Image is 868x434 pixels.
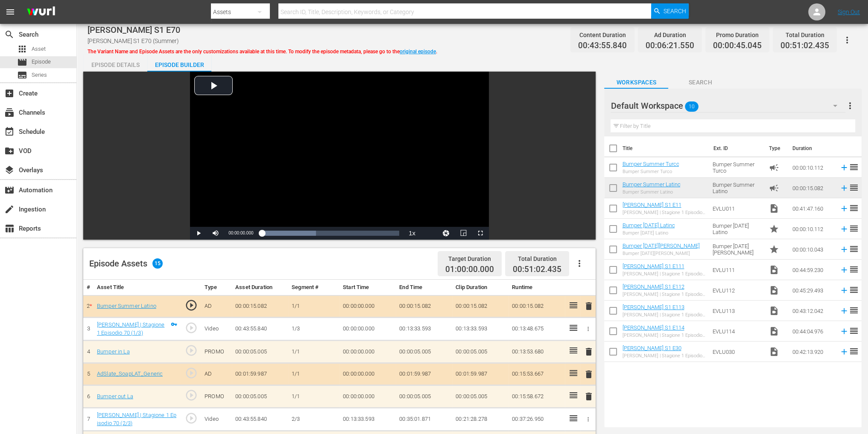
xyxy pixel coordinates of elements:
a: Sign Out [838,9,860,15]
span: play_circle_outline [185,344,198,357]
span: Workspaces [604,77,668,88]
svg: Add to Episode [839,204,849,213]
button: Episode Builder [147,55,211,72]
button: delete [584,346,594,358]
td: 00:00:05.005 [452,385,509,408]
span: Video [769,203,779,214]
span: Search [4,29,15,40]
div: Default Workspace [611,94,845,118]
a: [PERSON_NAME] S1 E112 [622,284,684,290]
svg: Add to Episode [839,286,849,295]
td: 00:43:55.840 [232,408,288,431]
button: Jump To Time [438,227,455,240]
td: 1/1 [288,341,339,363]
td: 00:00:00.000 [339,363,396,385]
th: Asset Title [94,280,181,295]
td: 1/3 [288,318,339,341]
td: EVLU113 [709,301,766,321]
td: 00:37:26.950 [509,408,565,431]
span: [PERSON_NAME] S1 E70 [88,25,180,35]
span: play_circle_outline [185,299,198,312]
span: 00:00:00.000 [228,231,253,235]
td: 00:01:59.987 [232,363,288,385]
div: Video Player [190,72,489,240]
span: reorder [849,326,859,336]
td: 00:41:47.160 [789,198,836,219]
td: 00:00:15.082 [232,295,288,318]
td: 00:00:15.082 [789,178,836,198]
a: AdSlate_SoapLAT_Generic [97,370,163,377]
svg: Add to Episode [839,306,849,315]
button: delete [584,391,594,403]
span: delete [584,347,594,357]
span: 00:51:02.435 [780,41,829,51]
td: 00:00:00.000 [339,341,396,363]
span: reorder [849,305,859,315]
span: Video [769,285,779,295]
span: reorder [849,162,859,172]
div: Progress Bar [262,231,399,236]
div: Total Duration [780,29,829,41]
span: 01:00:00.000 [445,265,494,275]
a: Bumper [DATE] Latino [622,222,675,229]
div: Ad Duration [646,29,694,41]
button: Fullscreen [472,227,489,240]
td: 00:00:05.005 [232,385,288,408]
div: [PERSON_NAME] | Stagione 1 Episodio 11 [622,210,706,215]
a: Bumper in La [97,348,130,355]
td: 1/1 [288,295,339,318]
td: 5 [83,363,94,385]
span: 15 [152,258,163,269]
span: VOD [4,146,15,156]
div: [PERSON_NAME] | Stagione 1 Episodio 30 [622,353,706,359]
td: 3 [83,318,94,341]
td: 00:00:05.005 [232,341,288,363]
div: [PERSON_NAME] | Stagione 1 Episodio 112 [622,292,706,297]
a: [PERSON_NAME] S1 E113 [622,304,684,310]
span: Asset [32,45,46,53]
td: 1/1 [288,363,339,385]
span: 00:51:02.435 [513,264,561,274]
span: play_circle_outline [185,367,198,379]
span: delete [584,301,594,311]
td: 00:00:05.005 [396,341,452,363]
a: [PERSON_NAME] | Stagione 1 Episodio 70 (2/3) [97,412,176,426]
td: EVLU112 [709,280,766,301]
a: original episode [400,49,436,55]
td: PROMO [201,341,232,363]
span: reorder [849,264,859,275]
span: 10 [685,98,699,116]
div: Target Duration [445,253,494,265]
span: Video [769,306,779,316]
span: Ad [769,162,779,173]
button: Mute [207,227,224,240]
th: Title [622,136,708,160]
td: 00:44:59.230 [789,260,836,280]
span: Episode [17,57,27,67]
div: Total Duration [513,253,561,265]
td: Video [201,318,232,341]
td: 00:00:00.000 [339,318,396,341]
span: Search [668,77,732,88]
span: play_circle_outline [185,321,198,334]
td: 2 [83,295,94,318]
td: 00:00:15.082 [509,295,565,318]
svg: Add to Episode [839,183,849,193]
td: 00:00:10.112 [789,157,836,178]
td: Bumper Summer Latino [709,178,766,198]
td: EVLU030 [709,341,766,362]
div: Episode Assets [89,258,163,269]
a: Bumper Summer Latino [97,303,156,309]
span: play_circle_outline [185,412,198,425]
th: Start Time [339,280,396,295]
span: Episode [32,58,51,66]
span: Overlays [4,165,15,175]
a: [PERSON_NAME] S1 E114 [622,324,684,331]
td: 00:01:59.987 [396,363,452,385]
td: 00:13:33.593 [396,318,452,341]
td: 00:13:33.593 [339,408,396,431]
td: 6 [83,385,94,408]
span: delete [584,391,594,402]
td: 00:01:59.987 [452,363,509,385]
td: 4 [83,341,94,363]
